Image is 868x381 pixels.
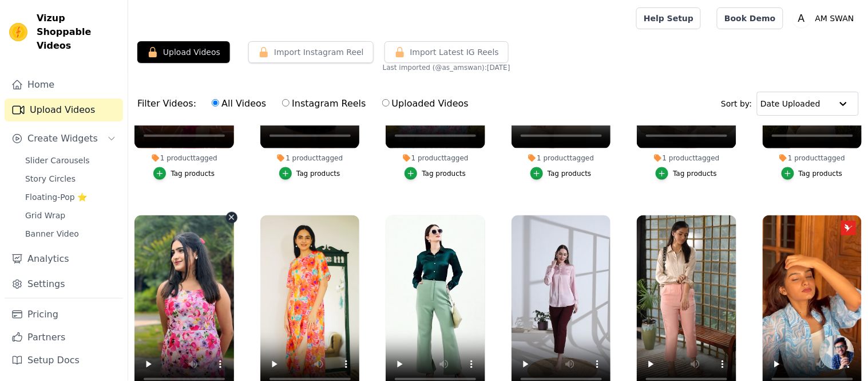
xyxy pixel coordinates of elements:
[37,11,118,53] span: Vizup Shoppable Videos
[422,169,466,178] div: Tag products
[25,155,90,166] span: Slider Carousels
[226,212,237,223] button: Video Delete
[782,167,843,180] button: Tag products
[137,41,230,63] button: Upload Videos
[25,173,76,184] span: Story Circles
[799,169,843,178] div: Tag products
[18,171,123,187] a: Story Circles
[279,167,340,180] button: Tag products
[5,127,123,150] button: Create Widgets
[25,191,87,203] span: Floating-Pop ⭐
[153,167,215,180] button: Tag products
[798,13,805,24] text: A
[382,99,390,107] input: Uploaded Videos
[382,96,469,111] label: Uploaded Videos
[385,41,509,63] button: Import Latest IG Reels
[792,8,859,29] button: A AM SWAN
[5,248,123,270] a: Analytics
[530,167,592,180] button: Tag products
[717,7,783,29] a: Book Demo
[548,169,592,178] div: Tag products
[386,154,485,163] div: 1 product tagged
[656,167,717,180] button: Tag products
[211,96,267,111] label: All Videos
[637,154,736,163] div: 1 product tagged
[25,210,65,221] span: Grid Wrap
[5,326,123,349] a: Partners
[27,132,98,146] span: Create Widgets
[171,169,215,178] div: Tag products
[5,73,123,96] a: Home
[405,167,466,180] button: Tag products
[9,23,27,41] img: Vizup
[248,41,374,63] button: Import Instagram Reel
[410,46,500,58] span: Import Latest IG Reels
[18,226,123,242] a: Banner Video
[5,349,123,372] a: Setup Docs
[134,154,234,163] div: 1 product tagged
[260,154,360,163] div: 1 product tagged
[282,99,290,107] input: Instagram Reels
[18,207,123,223] a: Grid Wrap
[282,96,366,111] label: Instagram Reels
[763,154,862,163] div: 1 product tagged
[18,189,123,205] a: Floating-Pop ⭐
[296,169,340,178] div: Tag products
[137,91,475,117] div: Filter Videos:
[673,169,717,178] div: Tag products
[636,7,701,29] a: Help Setup
[18,152,123,168] a: Slider Carousels
[5,273,123,296] a: Settings
[5,303,123,326] a: Pricing
[512,154,611,163] div: 1 product tagged
[25,228,79,239] span: Banner Video
[820,335,854,370] a: Open chat
[811,8,859,29] p: AM SWAN
[722,92,859,116] div: Sort by:
[5,99,123,121] a: Upload Videos
[212,99,219,107] input: All Videos
[383,63,510,72] span: Last imported (@ as_amswan ): [DATE]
